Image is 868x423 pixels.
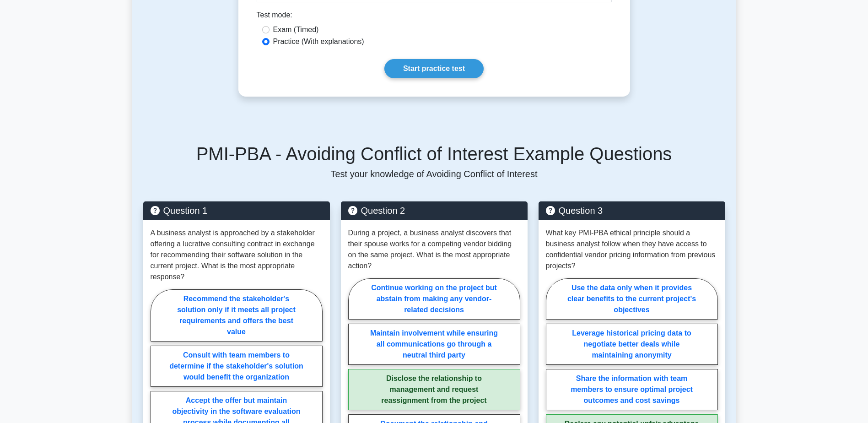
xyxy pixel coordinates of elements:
label: Use the data only when it provides clear benefits to the current project's objectives [546,278,718,320]
p: What key PMI-PBA ethical principle should a business analyst follow when they have access to conf... [546,228,718,271]
label: Recommend the stakeholder's solution only if it meets all project requirements and offers the bes... [151,289,323,342]
label: Consult with team members to determine if the stakeholder's solution would benefit the organization [151,346,323,387]
label: Exam (Timed) [273,24,319,35]
h5: Question 3 [546,205,718,216]
div: Test mode: [257,10,612,24]
a: Start practice test [384,59,484,78]
p: Test your knowledge of Avoiding Conflict of Interest [143,168,725,179]
h5: PMI-PBA - Avoiding Conflict of Interest Example Questions [143,143,725,165]
label: Practice (With explanations) [273,36,364,47]
p: During a project, a business analyst discovers that their spouse works for a competing vendor bid... [348,228,520,271]
label: Share the information with team members to ensure optimal project outcomes and cost savings [546,369,718,410]
h5: Question 2 [348,205,520,216]
label: Leverage historical pricing data to negotiate better deals while maintaining anonymity [546,324,718,365]
label: Disclose the relationship to management and request reassignment from the project [348,369,520,410]
p: A business analyst is approached by a stakeholder offering a lucrative consulting contract in exc... [151,228,323,282]
h5: Question 1 [151,205,323,216]
label: Maintain involvement while ensuring all communications go through a neutral third party [348,324,520,365]
label: Continue working on the project but abstain from making any vendor-related decisions [348,278,520,320]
